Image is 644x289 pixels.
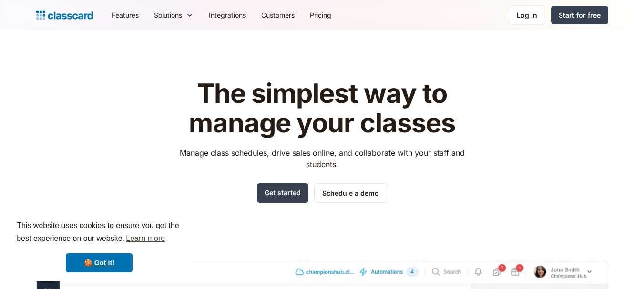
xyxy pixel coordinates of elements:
a: Customers [254,4,302,26]
a: home [36,9,93,22]
a: Pricing [302,4,339,26]
a: Integrations [201,4,254,26]
div: cookieconsent [8,211,191,281]
a: dismiss cookie message [66,253,133,272]
div: Solutions [154,10,182,20]
a: Get started [257,183,308,203]
div: Solutions [146,4,201,26]
h1: The simplest way to manage your classes [171,79,473,138]
a: Schedule a demo [314,183,387,203]
a: Log in [509,5,545,25]
a: learn more about cookies [124,231,166,246]
p: Manage class schedules, drive sales online, and collaborate with your staff and students. [171,147,473,170]
a: Start for free [551,6,608,24]
div: Log in [517,10,537,20]
div: Start for free [559,10,601,20]
span: This website uses cookies to ensure you get the best experience on our website. [17,220,182,246]
a: Features [104,4,146,26]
